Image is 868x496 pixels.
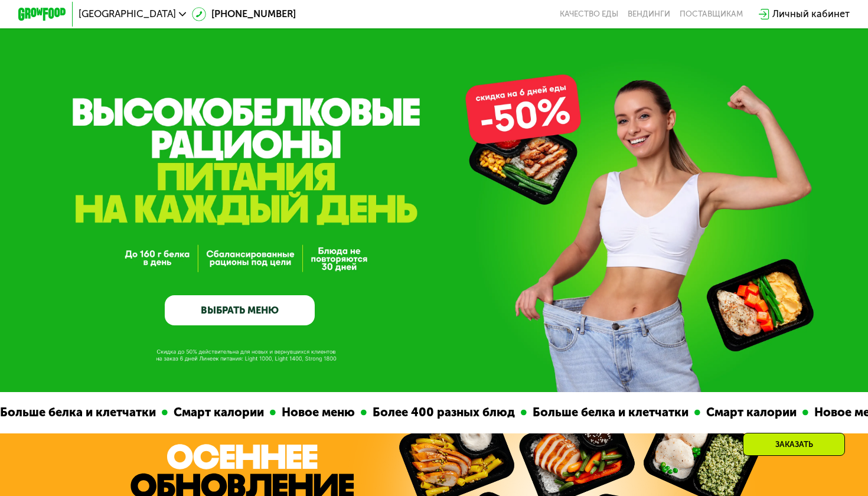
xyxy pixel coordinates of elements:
div: Смарт калории [167,403,269,422]
a: Качество еды [560,9,618,19]
div: Личный кабинет [772,7,850,22]
div: Более 400 разных блюд [366,403,520,422]
a: Вендинги [628,9,670,19]
div: Больше белка и клетчатки [526,403,694,422]
div: Заказать [743,433,845,456]
div: поставщикам [680,9,743,19]
span: [GEOGRAPHIC_DATA] [79,9,176,19]
div: Новое меню [275,403,360,422]
a: ВЫБРАТЬ МЕНЮ [165,295,315,325]
div: Смарт калории [700,403,802,422]
a: [PHONE_NUMBER] [192,7,296,22]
